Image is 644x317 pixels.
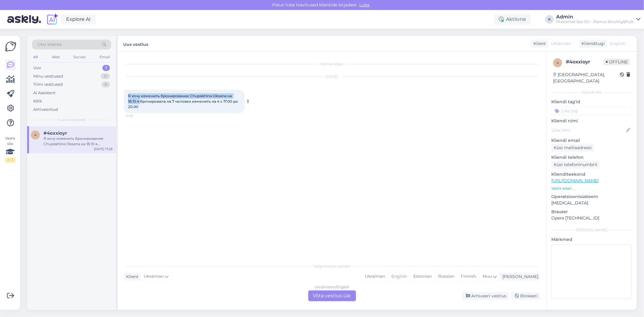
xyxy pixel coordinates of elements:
[358,2,372,8] span: Luba
[457,272,479,281] div: Finnish
[315,284,349,290] div: Ukrainian to English
[362,272,388,281] div: Ukrainian
[5,41,16,52] img: Askly Logo
[5,136,16,163] div: Vaata siia
[5,157,16,163] div: 2 / 3
[604,59,630,65] span: Offline
[124,264,540,269] div: Valige keel ja vastake
[37,41,62,48] span: Otsi kliente
[545,15,554,24] div: A
[551,90,632,95] div: Kliendi info
[566,58,604,66] div: # 4oxxioyr
[43,130,67,136] span: #4oxxioyr
[551,171,632,178] p: Klienditeekond
[553,72,620,84] div: [GEOGRAPHIC_DATA], [GEOGRAPHIC_DATA]
[126,114,148,118] span: 17:28
[551,194,632,200] p: Operatsioonisüsteem
[124,61,540,67] div: Vestlus algas
[556,14,634,19] div: Admin
[551,106,632,115] input: Lisa tag
[551,186,632,191] p: Vaata edasi ...
[72,53,87,61] div: Socials
[551,236,632,243] p: Märkmed
[33,107,58,113] div: Arhiveeritud
[410,272,435,281] div: Estonian
[551,209,632,215] p: Brauser
[511,292,540,300] div: Blokeeri
[551,99,632,105] p: Kliendi tag'id
[551,178,599,183] a: [URL][DOMAIN_NAME]
[58,117,86,123] span: Uued vestlused
[33,82,63,88] div: Tiimi vestlused
[494,14,531,25] div: Aktiivne
[556,14,640,24] a: AdminMustamäe Spa OÜ - Elamus Bowling&Pubi
[144,273,164,280] span: Ukrainian
[531,40,546,47] div: Klient
[61,14,96,24] a: Explore AI
[101,82,110,88] div: 9
[435,272,457,281] div: Russian
[556,19,634,24] div: Mustamäe Spa OÜ - Elamus Bowling&Pubi
[552,127,625,133] input: Lisa nimi
[500,274,538,280] div: [PERSON_NAME]
[551,161,600,169] div: Küsi telefoninumbrit
[101,73,110,79] div: 11
[33,73,63,79] div: Minu vestlused
[33,98,42,104] div: Kõik
[551,200,632,206] p: [MEDICAL_DATA]
[128,94,239,109] span: Я хочу изменить бронирование Chupakhina Oksana на 18.10 я брлнировала на 7 человек изменить на 4 ...
[388,272,410,281] div: English
[33,90,56,96] div: AI Assistent
[46,13,59,26] img: explore-ai
[551,137,632,144] p: Kliendi email
[123,40,148,48] label: Uus vestlus
[33,65,41,71] div: Uus
[551,144,594,152] div: Küsi meiliaadressi
[124,274,139,280] div: Klient
[551,154,632,161] p: Kliendi telefon
[43,136,112,147] div: Я хочу изменить бронирование Chupakhina Oksana на 18.10 я брлнировала на 7 человек изменить на 4 ...
[308,290,356,301] div: Võta vestlus üle
[34,133,37,137] span: 4
[32,53,39,61] div: All
[551,215,632,221] p: Opera [TECHNICAL_ID]
[124,74,540,79] div: [DATE]
[50,53,61,61] div: Web
[102,65,110,71] div: 1
[610,40,626,47] span: English
[551,40,571,47] span: Ukrainian
[551,227,632,233] div: [PERSON_NAME]
[551,118,632,124] p: Kliendi nimi
[98,53,111,61] div: Email
[579,40,605,47] div: Klienditugi
[482,274,492,279] span: Muu
[462,292,509,300] div: Arhiveeri vestlus
[556,60,559,65] span: 4
[94,147,112,151] div: [DATE] 17:28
